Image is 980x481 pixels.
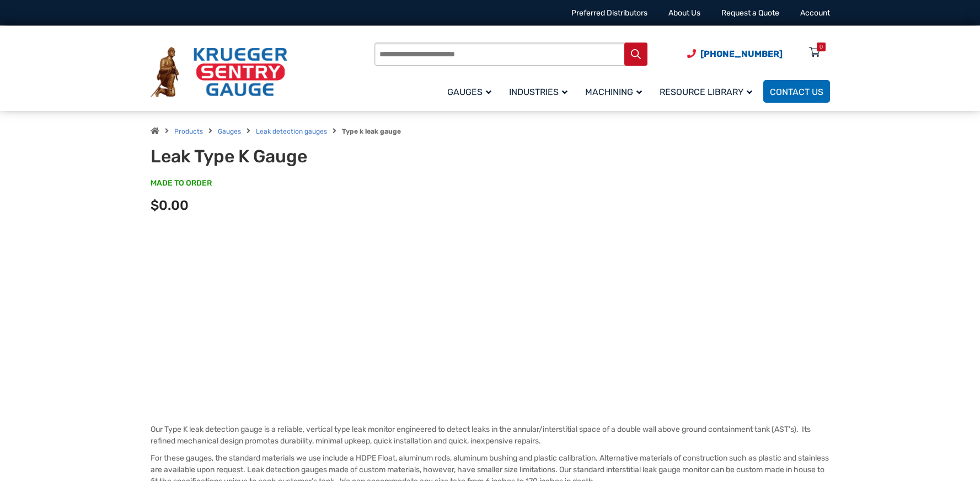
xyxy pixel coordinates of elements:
strong: Type k leak gauge [342,128,401,135]
span: Resource Library [660,87,752,97]
a: Account [800,8,830,18]
a: Resource Library [653,78,763,104]
a: Phone Number (920) 434-8860 [687,47,783,61]
a: Request a Quote [721,8,779,18]
span: Gauges [447,87,491,97]
span: MADE TO ORDER [151,178,212,189]
a: Industries [502,78,579,104]
span: Industries [509,87,567,97]
img: Krueger Sentry Gauge [151,47,287,98]
a: Contact Us [763,80,830,103]
a: Preferred Distributors [571,8,647,18]
span: [PHONE_NUMBER] [700,49,783,59]
a: Leak detection gauges [256,128,327,135]
span: Contact Us [770,87,823,97]
h1: Leak Type K Gauge [151,146,422,167]
span: Machining [585,87,642,97]
a: About Us [668,8,700,18]
a: Gauges [441,78,502,104]
span: $0.00 [151,198,189,213]
a: Machining [579,78,653,104]
a: Gauges [218,128,241,135]
a: Products [174,128,203,135]
div: 0 [820,43,823,51]
p: Our Type K leak detection gauge is a reliable, vertical type leak monitor engineered to detect le... [151,424,830,447]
